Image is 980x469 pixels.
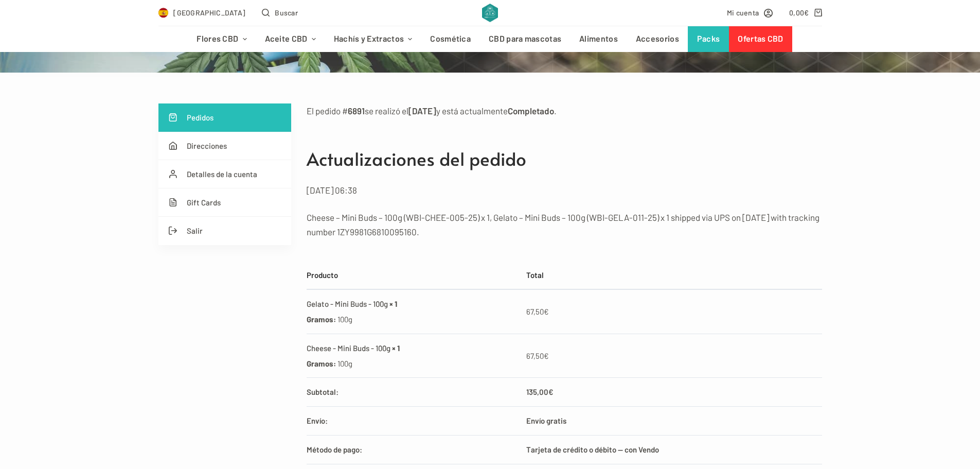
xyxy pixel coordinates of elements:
[307,210,822,239] p: Cheese – Mini Buds – 100g (WBI-CHEE-005-25) x 1, Gelato – Mini Buds – 100g (WBI-GELA-011-25) x 1 ...
[307,407,521,436] th: Envío:
[307,183,822,197] p: [DATE] 06:38
[727,7,759,19] span: Mi cuenta
[337,313,352,326] p: 100g
[521,435,822,464] td: Tarjeta de crédito o débito — con Vendo
[173,7,245,19] span: [GEOGRAPHIC_DATA]
[521,261,822,290] th: Total
[307,315,336,324] strong: Gramos:
[325,26,421,52] a: Hachís y Extractos
[789,7,822,19] a: Carro de compra
[544,307,549,316] span: €
[521,407,822,436] td: Envío gratis
[275,7,298,19] span: Buscar
[627,26,688,52] a: Accesorios
[408,106,436,116] mark: [DATE]
[526,351,549,360] bdi: 67,50
[158,160,291,188] a: Detalles de la cuenta
[348,106,365,116] mark: 6891
[307,299,388,308] a: Gelato - Mini Buds - 100g
[480,26,571,52] a: CBD para mascotas
[804,8,809,17] span: €
[729,26,792,52] a: Ofertas CBD
[158,7,246,19] a: Select Country
[158,217,291,245] a: Salir
[256,26,325,52] a: Aceite CBD
[158,8,169,18] img: ES Flag
[158,188,291,217] a: Gift Cards
[526,307,549,316] bdi: 67,50
[337,357,352,370] p: 100g
[688,26,729,52] a: Packs
[526,387,554,396] span: 135,00
[262,7,298,19] button: Abrir formulario de búsqueda
[158,132,291,160] a: Direcciones
[307,145,822,172] h2: Actualizaciones del pedido
[188,26,256,52] a: Flores CBD
[789,8,809,17] bdi: 0,00
[307,359,336,368] strong: Gramos:
[571,26,627,52] a: Alimentos
[307,343,390,353] a: Cheese - Mini Buds - 100g
[421,26,480,52] a: Cosmética
[307,435,521,464] th: Método de pago:
[389,299,397,308] strong: × 1
[307,261,521,290] th: Producto
[158,103,291,132] a: Pedidos
[307,103,822,118] p: El pedido # se realizó el y está actualmente .
[544,351,549,360] span: €
[727,7,773,19] a: Mi cuenta
[508,106,554,116] mark: Completado
[482,4,498,22] img: CBD Alchemy
[188,26,792,52] nav: Menú de cabecera
[392,343,400,353] strong: × 1
[307,378,521,407] th: Subtotal:
[548,387,554,396] span: €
